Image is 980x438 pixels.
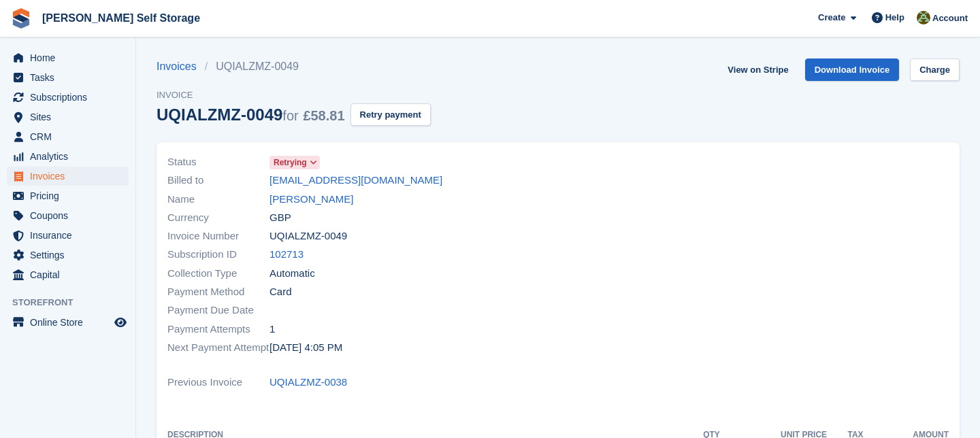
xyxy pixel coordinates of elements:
span: Automatic [269,266,315,282]
span: Settings [30,246,112,265]
span: Pricing [30,186,112,205]
button: Retry payment [350,103,431,126]
span: CRM [30,127,112,146]
span: Account [932,12,968,25]
img: stora-icon-8386f47178a22dfd0bd8f6a31ec36ba5ce8667c1dd55bd0f319d3a0aa187defe.svg [11,8,31,29]
span: Analytics [30,147,112,166]
a: menu [7,88,129,107]
a: menu [7,147,129,166]
img: Karl [917,11,930,24]
span: Card [269,284,292,300]
span: Coupons [30,206,112,225]
span: £58.81 [303,108,344,123]
a: menu [7,265,129,284]
span: Insurance [30,226,112,245]
span: Subscription ID [167,247,269,263]
span: Capital [30,265,112,284]
a: Download Invoice [805,58,900,81]
a: Retrying [269,154,320,170]
a: Preview store [112,314,129,331]
span: GBP [269,210,291,226]
span: Create [818,11,845,24]
span: Previous Invoice [167,375,269,390]
a: UQIALZMZ-0038 [269,375,347,390]
a: [PERSON_NAME] Self Storage [37,7,206,29]
span: UQIALZMZ-0049 [269,229,347,244]
span: Subscriptions [30,88,112,107]
a: Invoices [157,58,205,75]
a: menu [7,226,129,245]
time: 2025-08-29 15:05:29 UTC [269,340,342,356]
span: Currency [167,210,269,226]
span: Name [167,192,269,207]
span: 1 [269,322,275,337]
span: Payment Due Date [167,303,269,318]
a: menu [7,127,129,146]
span: Invoice [157,88,431,102]
a: 102713 [269,247,304,263]
a: menu [7,68,129,87]
a: menu [7,186,129,205]
span: Next Payment Attempt [167,340,269,356]
a: View on Stripe [722,58,794,81]
span: Retrying [274,156,307,169]
a: [PERSON_NAME] [269,192,353,207]
span: for [282,108,298,123]
span: Invoices [30,167,112,186]
a: menu [7,107,129,127]
span: Storefront [12,296,135,309]
span: Billed to [167,173,269,188]
span: Sites [30,107,112,127]
span: Payment Attempts [167,322,269,337]
div: UQIALZMZ-0049 [157,105,345,124]
a: menu [7,48,129,67]
span: Invoice Number [167,229,269,244]
a: Charge [910,58,960,81]
nav: breadcrumbs [157,58,431,75]
a: [EMAIL_ADDRESS][DOMAIN_NAME] [269,173,442,188]
span: Status [167,154,269,170]
a: menu [7,246,129,265]
span: Tasks [30,68,112,87]
span: Help [885,11,904,24]
span: Online Store [30,313,112,332]
a: menu [7,313,129,332]
span: Collection Type [167,266,269,282]
a: menu [7,206,129,225]
a: menu [7,167,129,186]
span: Payment Method [167,284,269,300]
span: Home [30,48,112,67]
